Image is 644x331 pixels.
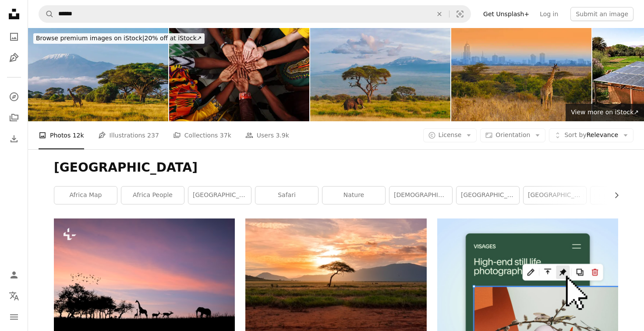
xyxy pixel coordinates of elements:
[570,7,633,21] button: Submit an image
[245,275,426,282] a: tree between green land during golden hour
[28,28,210,49] a: Browse premium images on iStock|20% off at iStock↗
[188,187,251,204] a: [GEOGRAPHIC_DATA]
[5,266,23,284] a: Log in / Sign up
[564,131,618,140] span: Relevance
[220,130,231,140] span: 37k
[5,130,23,148] a: Download History
[173,121,231,149] a: Collections 37k
[39,5,471,23] form: Find visuals sitewide
[121,187,184,204] a: africa people
[423,128,477,142] button: License
[549,128,633,142] button: Sort byRelevance
[54,294,235,302] a: Concept image of wild animals silhouette against vibrant sunset sky for Africa safari
[534,7,563,21] a: Log in
[98,121,159,149] a: Illustrations 237
[571,109,639,116] span: View more on iStock ↗
[564,131,586,138] span: Sort by
[54,160,618,176] h1: [GEOGRAPHIC_DATA]
[322,187,385,204] a: nature
[495,131,530,138] span: Orientation
[609,187,618,204] button: scroll list to the right
[255,187,318,204] a: safari
[36,35,144,42] span: Browse premium images on iStock |
[449,6,471,22] button: Visual search
[451,28,591,121] img: Wild African Giraffe Stands Tall Against Urban Nairobi Dawn View
[566,104,644,121] a: View more on iStock↗
[480,128,545,142] button: Orientation
[310,28,450,121] img: African elephant in front of Kilimanjaro mountain during sunset in Amboseli National Park, Kenya
[276,130,289,140] span: 3.9k
[169,28,309,121] img: Palms up hands of a group of multinational people: African, Latin American and European people wh...
[524,187,586,204] a: [GEOGRAPHIC_DATA]
[5,287,23,305] button: Language
[36,35,202,42] span: 20% off at iStock ↗
[456,187,519,204] a: [GEOGRAPHIC_DATA]
[39,6,54,22] button: Search Unsplash
[389,187,452,204] a: [DEMOGRAPHIC_DATA]
[54,187,117,204] a: africa map
[478,7,534,21] a: Get Unsplash+
[28,28,168,121] img: Masai giraffe in front of Kilimanjaro mountain in Amboseli National Park, Kenya
[245,121,289,149] a: Users 3.9k
[5,88,23,106] a: Explore
[5,28,23,46] a: Photos
[147,130,159,140] span: 237
[5,49,23,67] a: Illustrations
[439,131,462,138] span: License
[5,109,23,127] a: Collections
[5,308,23,326] button: Menu
[430,6,449,22] button: Clear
